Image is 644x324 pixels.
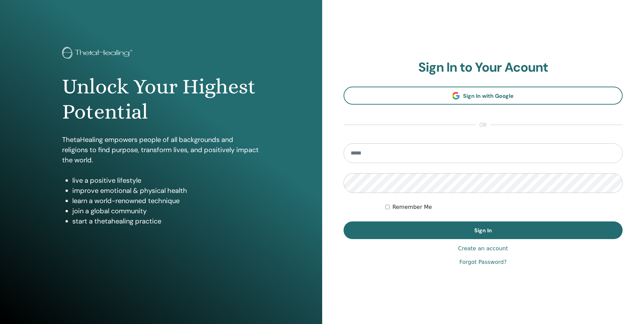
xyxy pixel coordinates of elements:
[458,245,508,253] a: Create an account
[72,185,260,196] li: improve emotional & physical health
[344,87,623,105] a: Sign In with Google
[459,258,507,266] a: Forgot Password?
[62,74,260,125] h1: Unlock Your Highest Potential
[463,92,514,100] span: Sign In with Google
[72,206,260,216] li: join a global community
[385,203,623,211] div: Keep me authenticated indefinitely or until I manually logout
[474,227,492,234] span: Sign In
[72,175,260,185] li: live a positive lifestyle
[72,216,260,226] li: start a thetahealing practice
[72,196,260,206] li: learn a world-renowned technique
[62,134,260,165] p: ThetaHealing empowers people of all backgrounds and religions to find purpose, transform lives, a...
[344,60,623,75] h2: Sign In to Your Acount
[392,203,432,211] label: Remember Me
[344,221,623,239] button: Sign In
[476,121,490,129] span: or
